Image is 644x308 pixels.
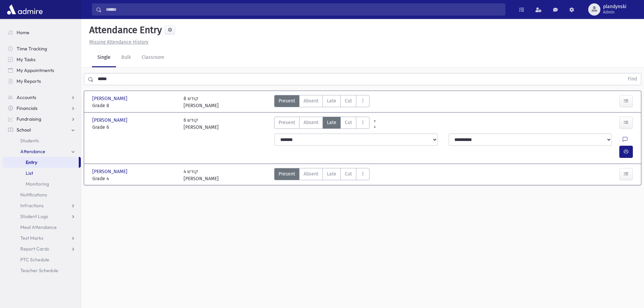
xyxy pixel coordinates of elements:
span: [PERSON_NAME] [92,117,129,124]
a: Accounts [3,92,81,103]
a: Bulk [116,48,136,67]
span: List [26,170,33,176]
a: Infractions [3,200,81,211]
span: Infractions [20,203,44,209]
span: Present [279,170,295,177]
span: Test Marks [20,235,43,241]
div: AttTypes [274,168,369,182]
span: Absent [304,119,318,126]
span: Late [327,97,336,104]
span: Grade 8 [92,102,177,109]
span: Teacher Schedule [20,267,58,274]
span: Absent [304,170,318,177]
span: Accounts [17,94,36,100]
span: Notifications [20,192,47,198]
span: Student Logs [20,213,48,219]
span: Absent [304,97,318,104]
a: Classroom [136,48,170,67]
a: My Reports [3,76,81,87]
a: List [3,168,81,179]
span: Late [327,170,336,177]
span: Admin [603,9,626,15]
span: Time Tracking [17,46,47,52]
span: Home [17,29,29,35]
input: Search [102,3,505,16]
a: My Appointments [3,65,81,76]
span: My Reports [17,78,41,84]
span: [PERSON_NAME] [92,168,129,175]
div: AttTypes [274,117,369,131]
div: 6 קודש [PERSON_NAME] [184,117,219,131]
a: Notifications [3,189,81,200]
span: Report Cards [20,246,49,252]
a: Entry [3,157,79,168]
a: Teacher Schedule [3,265,81,276]
a: My Tasks [3,54,81,65]
span: Grade 6 [92,124,177,131]
a: Home [3,27,81,38]
a: School [3,124,81,135]
a: Single [92,48,116,67]
span: Cut [345,97,352,104]
a: Financials [3,103,81,114]
span: Meal Attendance [20,224,57,230]
h5: Attendance Entry [87,24,162,36]
a: Student Logs [3,211,81,222]
button: Find [624,73,641,85]
span: Present [279,97,295,104]
a: Students [3,135,81,146]
span: My Tasks [17,56,35,63]
div: 4 קודש [PERSON_NAME] [184,168,219,182]
a: Missing Attendance History [87,39,148,45]
a: Attendance [3,146,81,157]
span: PTC Schedule [20,257,49,263]
a: Report Cards [3,243,81,254]
a: Time Tracking [3,43,81,54]
div: AttTypes [274,95,369,109]
span: plandynski [603,4,626,9]
a: Meal Attendance [3,222,81,233]
span: Financials [17,105,38,111]
u: Missing Attendance History [89,39,148,45]
span: Grade 4 [92,175,177,182]
span: Students [20,138,39,144]
span: Present [279,119,295,126]
a: Test Marks [3,233,81,243]
span: Entry [26,159,37,165]
span: [PERSON_NAME] [92,95,129,102]
span: Cut [345,170,352,177]
div: 8 קודש [PERSON_NAME] [184,95,219,109]
a: PTC Schedule [3,254,81,265]
span: School [17,127,31,133]
a: Monitoring [3,179,81,189]
span: Fundraising [17,116,41,122]
span: Cut [345,119,352,126]
span: My Appointments [17,67,54,73]
span: Attendance [20,148,45,155]
a: Fundraising [3,114,81,124]
span: Late [327,119,336,126]
img: AdmirePro [5,3,44,16]
span: Monitoring [26,181,49,187]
